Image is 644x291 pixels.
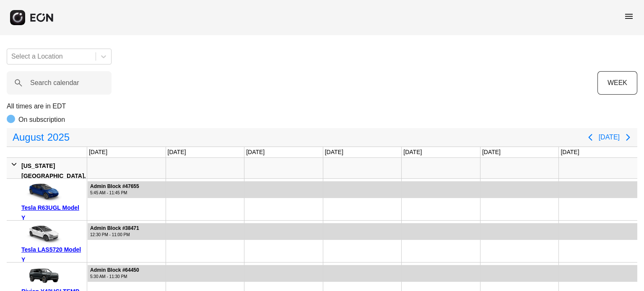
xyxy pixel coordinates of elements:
div: [DATE] [244,147,266,157]
p: On subscription [18,115,65,125]
div: [DATE] [402,147,423,157]
img: car [21,182,63,203]
div: 5:45 AM - 11:45 PM [90,190,139,196]
div: Rented for 702 days by Admin Block Current status is rental [87,179,638,198]
div: [DATE] [166,147,188,157]
div: [DATE] [87,147,109,157]
span: August [11,129,46,146]
div: Admin Block #47655 [90,183,139,190]
div: Rented for 466 days by Admin Block Current status is rental [87,221,638,240]
img: car [21,224,63,245]
button: [DATE] [599,130,620,145]
label: Search calendar [30,78,79,88]
button: August2025 [8,129,75,146]
div: [DATE] [480,147,502,157]
span: 2025 [46,129,71,146]
img: car [21,265,63,286]
div: Tesla R63UGL Model Y [21,203,84,223]
div: [DATE] [323,147,345,157]
div: [US_STATE][GEOGRAPHIC_DATA], [GEOGRAPHIC_DATA] [21,161,86,191]
button: Previous page [582,129,599,146]
div: 5:30 AM - 11:30 PM [90,273,139,280]
div: Admin Block #64450 [90,267,139,273]
button: Next page [620,129,636,146]
button: WEEK [597,71,637,95]
div: 12:30 PM - 11:00 PM [90,232,139,238]
div: Admin Block #38471 [90,225,139,232]
p: All times are in EDT [7,101,637,111]
div: [DATE] [559,147,581,157]
div: Rented for 31 days by Admin Block Current status is rental [87,263,638,282]
span: menu [624,11,634,21]
div: Tesla LAS5720 Model Y [21,245,84,265]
